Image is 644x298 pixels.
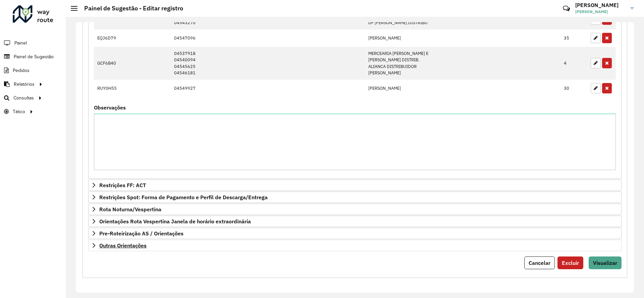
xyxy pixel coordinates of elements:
span: Visualizar [593,259,617,266]
span: Outras Orientações [99,243,147,248]
label: Observações [94,103,126,111]
td: 04547096 [171,29,365,47]
button: Excluir [557,256,583,269]
span: Cancelar [529,259,550,266]
span: Excluir [562,259,579,266]
span: Restrições FF: ACT [99,182,146,188]
td: GCF6B40 [94,47,171,80]
a: Orientações Rota Vespertina Janela de horário extraordinária [88,216,622,227]
a: Rota Noturna/Vespertina [88,204,622,215]
span: Orientações Rota Vespertina Janela de horário extraordinária [99,219,251,224]
span: Tático [13,108,25,115]
td: 35 [560,29,587,47]
a: Contato Rápido [559,1,574,16]
td: 30 [560,80,587,97]
a: Outras Orientações [88,240,622,251]
a: Restrições FF: ACT [88,179,622,191]
h2: Painel de Sugestão - Editar registro [77,5,183,12]
button: Visualizar [589,256,622,269]
td: 4 [560,47,587,80]
span: Pedidos [13,67,30,74]
span: Consultas [13,94,34,101]
td: 04549927 [171,80,365,97]
td: 04537918 04540094 04545625 04546181 [171,47,365,80]
span: Painel [14,40,27,47]
span: Pre-Roteirização AS / Orientações [99,231,183,236]
td: [PERSON_NAME] [365,29,560,47]
td: EQJ6D79 [94,29,171,47]
h3: [PERSON_NAME] [575,2,626,8]
span: [PERSON_NAME] [575,9,626,15]
td: [PERSON_NAME] [365,80,560,97]
td: MERCEARIA [PERSON_NAME] E [PERSON_NAME] DISTRIB. ALIANCA DISTRIBUIDOR [PERSON_NAME] [365,47,560,80]
td: RUY0H55 [94,80,171,97]
span: Relatórios [14,81,35,88]
a: Restrições Spot: Forma de Pagamento e Perfil de Descarga/Entrega [88,192,622,203]
a: Pre-Roteirização AS / Orientações [88,228,622,239]
button: Cancelar [524,256,555,269]
span: Painel de Sugestão [14,53,54,60]
span: Rota Noturna/Vespertina [99,207,161,212]
span: Restrições Spot: Forma de Pagamento e Perfil de Descarga/Entrega [99,195,268,200]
